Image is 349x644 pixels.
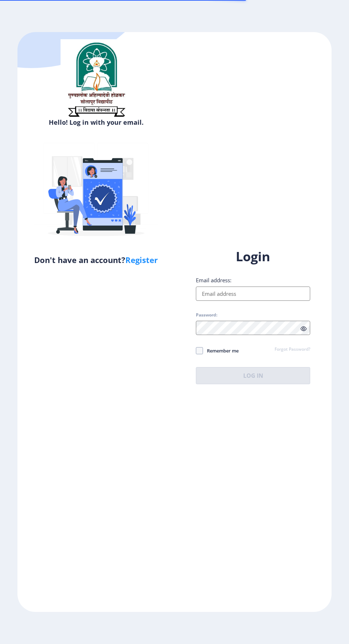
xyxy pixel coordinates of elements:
button: Log In [196,367,310,384]
span: Remember me [203,346,239,355]
h5: Don't have an account? [23,254,169,266]
h6: Hello! Log in with your email. [23,118,169,127]
label: Email address: [196,277,231,284]
h1: Login [196,248,310,265]
a: Register [125,254,158,265]
label: Password: [196,312,217,318]
input: Email address [196,287,310,301]
img: sulogo.png [61,39,132,120]
a: Forgot Password? [275,346,310,353]
img: Verified-rafiki.svg [34,129,158,254]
